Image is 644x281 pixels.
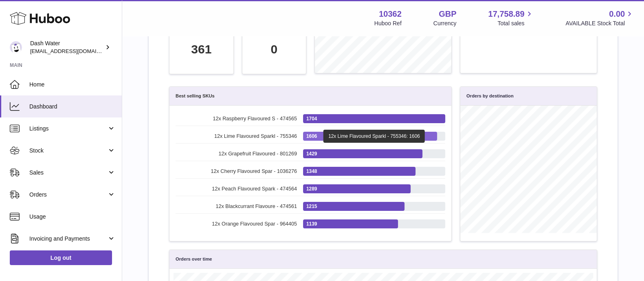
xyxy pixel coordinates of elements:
[379,9,402,20] strong: 10362
[374,20,402,27] div: Huboo Ref
[488,9,534,27] a: 17,758.89 Total sales
[306,115,317,122] span: 1704
[488,9,524,20] span: 17,758.89
[30,48,120,54] span: [EMAIL_ADDRESS][DOMAIN_NAME]
[176,186,297,192] span: 12x Peach Flavoured Spark - 474564
[176,168,297,175] span: 12x Cherry Flavoured Spar - 1036276
[433,20,457,27] div: Currency
[323,130,425,143] div: 12x Lime Flavoured Sparkl - 755346: 1606
[30,40,103,55] div: Dash Water
[10,41,22,53] img: internalAdmin-10362@internal.huboo.com
[270,41,277,58] div: 0
[29,169,107,177] span: Sales
[497,20,534,27] span: Total sales
[466,93,514,99] h3: Orders by destination
[306,221,317,227] span: 1139
[609,9,625,20] span: 0.00
[306,133,317,139] span: 1606
[176,93,215,99] h3: Best selling SKUs
[565,20,634,27] span: AVAILABLE Stock Total
[306,150,317,157] span: 1429
[439,9,456,20] strong: GBP
[565,9,634,27] a: 0.00 AVAILABLE Stock Total
[306,168,317,175] span: 1348
[29,235,107,243] span: Invoicing and Payments
[176,256,212,262] h3: Orders over time
[176,203,297,210] span: 12x Blackcurrant Flavoure - 474561
[29,103,116,111] span: Dashboard
[176,150,297,157] span: 12x Grapefruit Flavoured - 801269
[176,133,297,140] span: 12x Lime Flavoured Sparkl - 755346
[29,81,116,89] span: Home
[29,213,116,221] span: Usage
[191,41,211,58] div: 361
[306,203,317,210] span: 1215
[29,125,107,133] span: Listings
[29,191,107,199] span: Orders
[29,147,107,155] span: Stock
[176,221,297,228] span: 12x Orange Flavoured Spar - 964405
[176,115,297,122] span: 12x Raspberry Flavoured S - 474565
[306,186,317,192] span: 1289
[10,250,112,265] a: Log out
